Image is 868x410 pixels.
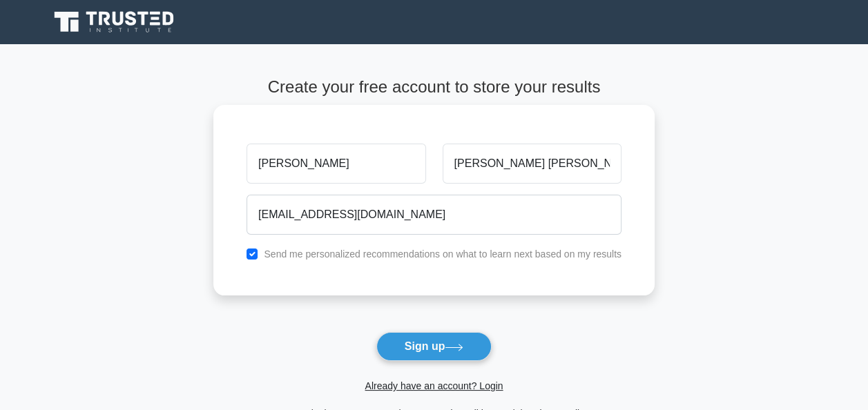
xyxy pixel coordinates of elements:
[247,195,621,235] input: Email
[443,144,621,184] input: Last name
[376,332,492,361] button: Sign up
[247,144,425,184] input: First name
[264,248,621,260] label: Send me personalized recommendations on what to learn next based on my results
[365,380,503,391] a: Already have an account? Login
[213,77,655,97] h4: Create your free account to store your results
